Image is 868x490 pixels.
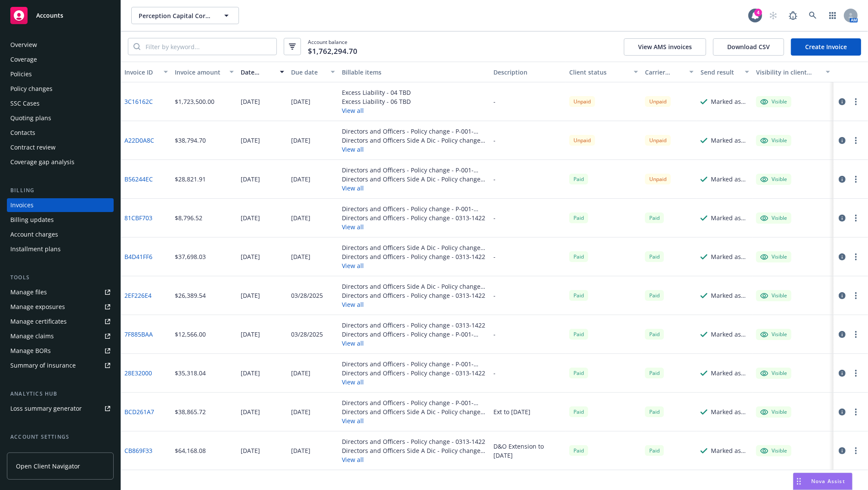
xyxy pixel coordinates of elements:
[10,359,76,372] div: Summary of insurance
[175,368,206,378] div: $35,318.04
[760,447,787,455] div: Visible
[645,368,664,378] div: Paid
[645,251,664,262] div: Paid
[645,212,664,223] span: Paid
[124,407,154,416] a: BCD261A7
[493,97,496,106] div: -
[804,7,821,24] a: Search
[645,68,684,77] div: Carrier status
[140,38,276,55] input: Filter by keyword...
[342,97,411,106] div: Excess Liability - 06 TBD
[342,446,487,455] div: Directors and Officers Side A Dic - Policy change - BPRO8072849
[291,330,323,339] div: 03/28/2025
[7,38,114,52] a: Overview
[291,136,310,145] div: [DATE]
[308,38,357,55] span: Account balance
[10,53,37,66] div: Coverage
[493,136,496,145] div: -
[139,11,213,20] span: Perception Capital Corp. IV
[175,407,206,416] div: $38,865.72
[7,198,114,212] a: Invoices
[493,68,562,77] div: Description
[493,252,496,261] div: -
[10,97,40,110] div: SSC Cases
[493,291,496,300] div: -
[291,368,310,378] div: [DATE]
[342,398,487,407] div: Directors and Officers - Policy change - P-001-000675402-01
[308,46,357,57] span: $1,762,294.70
[7,273,114,282] div: Tools
[342,175,487,184] div: Directors and Officers Side A Dic - Policy change - BPRO8072849
[291,252,310,261] div: [DATE]
[342,339,487,348] button: View all
[124,175,153,184] a: B56244EC
[569,406,588,417] div: Paid
[175,446,206,455] div: $64,168.08
[342,368,487,378] div: Directors and Officers - Policy change - 0313-1422
[7,228,114,241] a: Account charges
[36,12,63,19] span: Accounts
[342,359,487,368] div: Directors and Officers - Policy change - P-001-000675402-01
[569,329,588,340] div: Paid
[342,106,411,115] button: View all
[624,38,706,56] button: View AMS invoices
[645,290,664,301] div: Paid
[7,344,114,358] a: Manage BORs
[493,407,530,416] div: Ext to [DATE]
[7,329,114,343] a: Manage claims
[175,136,206,145] div: $38,794.70
[493,368,496,378] div: -
[10,315,67,328] div: Manage certificates
[291,407,310,416] div: [DATE]
[10,329,54,343] div: Manage claims
[241,368,260,378] div: [DATE]
[10,445,47,459] div: Service team
[645,406,664,417] div: Paid
[175,252,206,261] div: $37,698.03
[342,282,487,291] div: Directors and Officers Side A Dic - Policy change - BPRO8072849
[765,7,782,24] a: Start snowing
[291,97,310,106] div: [DATE]
[569,251,588,262] div: Paid
[10,344,51,358] div: Manage BORs
[7,242,114,256] a: Installment plans
[811,478,845,485] span: Nova Assist
[760,175,787,183] div: Visible
[711,213,749,222] div: Marked as sent
[342,416,487,425] button: View all
[124,446,152,455] a: CB869F33
[288,62,338,82] button: Due date
[241,446,260,455] div: [DATE]
[131,7,239,24] button: Perception Capital Corp. IV
[342,165,487,175] div: Directors and Officers - Policy change - P-001-000675402-01
[237,62,288,82] button: Date issued
[342,407,487,416] div: Directors and Officers Side A Dic - Policy change - BPRO8072849
[241,213,260,222] div: [DATE]
[756,68,821,77] div: Visibility in client dash
[124,252,152,261] a: B4D41FF6
[124,97,153,106] a: 3C16162C
[342,243,487,252] div: Directors and Officers Side A Dic - Policy change - BPRO8072849
[342,252,487,261] div: Directors and Officers - Policy change - 0313-1422
[342,455,487,464] button: View all
[7,67,114,81] a: Policies
[7,140,114,154] a: Contract review
[7,186,114,195] div: Billing
[7,82,114,96] a: Policy changes
[10,198,34,212] div: Invoices
[493,330,496,339] div: -
[754,9,762,16] div: 4
[760,98,787,106] div: Visible
[16,462,80,471] span: Open Client Navigator
[7,300,114,314] span: Manage exposures
[7,97,114,110] a: SSC Cases
[342,378,487,387] button: View all
[7,315,114,328] a: Manage certificates
[569,445,588,456] span: Paid
[493,442,562,460] div: D&O Extension to [DATE]
[133,43,140,50] svg: Search
[711,407,749,416] div: Marked as sent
